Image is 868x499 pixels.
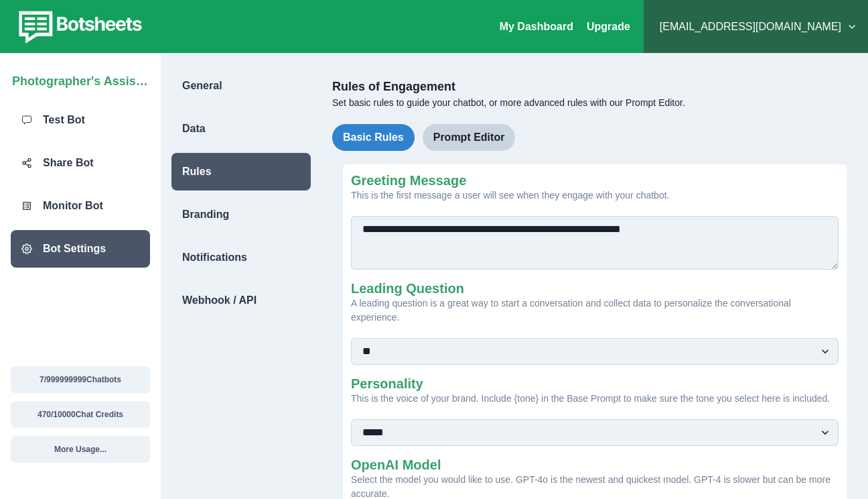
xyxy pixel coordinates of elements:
a: My Dashboard [500,21,573,32]
p: Set basic rules to guide your chatbot, or more advanced rules with our Prompt Editor. [332,96,857,110]
p: Rules [182,164,212,180]
a: Webhook / API [161,282,321,319]
button: 470/10000Chat Credits [11,401,150,428]
button: 7/999999999Chatbots [11,366,150,393]
p: A leading question is a great way to start a conversation and collect data to personalize the con... [351,296,830,325]
p: This is the first message a user will see when they engage with your chatbot. [351,188,839,203]
p: Bot Settings [43,241,106,257]
p: Test Bot [43,112,85,128]
h2: Personality [351,376,830,392]
p: Webhook / API [182,292,257,309]
button: [EMAIL_ADDRESS][DOMAIN_NAME] [654,13,857,40]
a: General [161,67,321,105]
a: Branding [161,196,321,233]
button: Basic Rules [332,124,415,151]
h2: Leading Question [351,280,830,296]
img: botsheets-logo.png [11,8,146,46]
p: Rules of Engagement [332,78,857,96]
p: General [182,78,222,94]
a: Data [161,110,321,148]
a: Notifications [161,239,321,276]
p: Monitor Bot [43,198,103,214]
a: Upgrade [587,21,630,32]
h2: OpenAI Model [351,457,830,473]
p: Photographer's Assistant [12,67,149,91]
p: Branding [182,207,229,223]
a: Rules [161,153,321,190]
p: Data [182,121,206,137]
p: Share Bot [43,155,94,171]
p: This is the voice of your brand. Include {tone} in the Base Prompt to make sure the tone you sele... [351,392,830,406]
button: More Usage... [11,436,150,463]
h2: Greeting Message [351,172,839,188]
p: Notifications [182,249,247,266]
button: Prompt Editor [423,124,516,151]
